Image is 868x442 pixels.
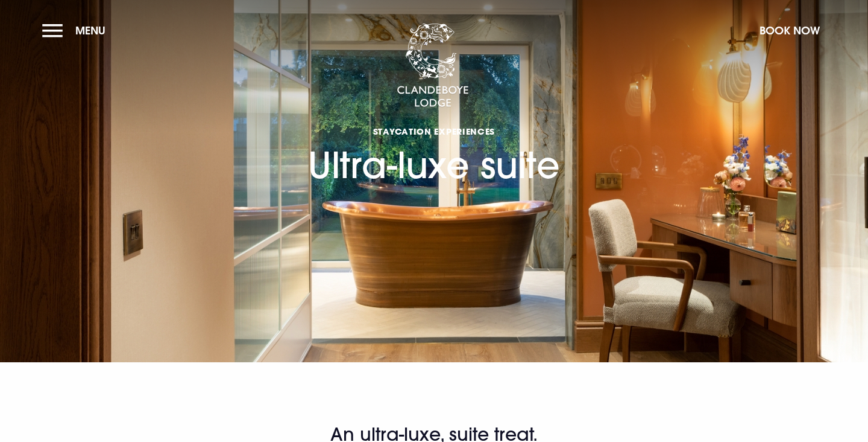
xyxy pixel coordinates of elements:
[308,70,560,186] h1: Ultra-luxe suite
[308,126,560,137] span: Staycation Experiences
[397,24,469,108] img: Clandeboye Lodge
[75,24,105,37] span: Menu
[42,18,112,43] button: Menu
[753,18,826,43] button: Book Now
